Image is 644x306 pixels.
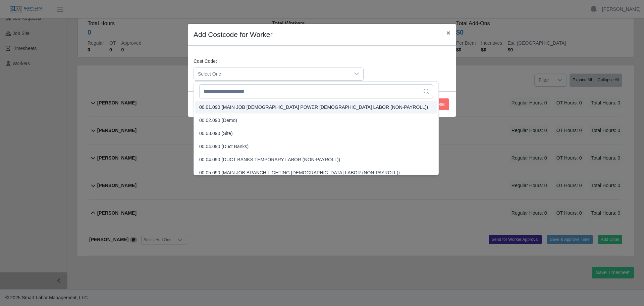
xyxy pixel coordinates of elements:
li: 00.03.090 (Site) [195,127,437,140]
span: 00.05.090 (MAIN JOB BRANCH LIGHTING [DEMOGRAPHIC_DATA] LABOR (NON-PAYROLL)) [199,169,400,176]
span: × [446,29,450,37]
span: Select One [194,68,350,80]
li: 00.04.090 (Duct Banks) [195,140,437,153]
button: Close [441,24,456,42]
span: 00.04.090 (Duct Banks) [199,143,249,150]
span: 00.03.090 (Site) [199,130,233,137]
li: 00.02.090 (Demo) [195,114,437,127]
span: 00.04.090 (DUCT BANKS TEMPORARY LABOR (NON-PAYROLL)) [199,156,340,163]
li: 00.01.090 (MAIN JOB TEMP POWER TEMPORARY LABOR (NON-PAYROLL)) [195,101,437,114]
span: 00.01.090 (MAIN JOB [DEMOGRAPHIC_DATA] POWER [DEMOGRAPHIC_DATA] LABOR (NON-PAYROLL)) [199,104,428,111]
li: 00.04.090 (DUCT BANKS TEMPORARY LABOR (NON-PAYROLL)) [195,154,437,166]
label: Cost Code: [194,58,217,65]
li: 00.05.090 (MAIN JOB BRANCH LIGHTING TEMPORARY LABOR (NON-PAYROLL)) [195,167,437,179]
h4: Add Costcode for Worker [194,29,272,40]
span: 00.02.090 (Demo) [199,117,237,124]
button: Close [428,98,449,110]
